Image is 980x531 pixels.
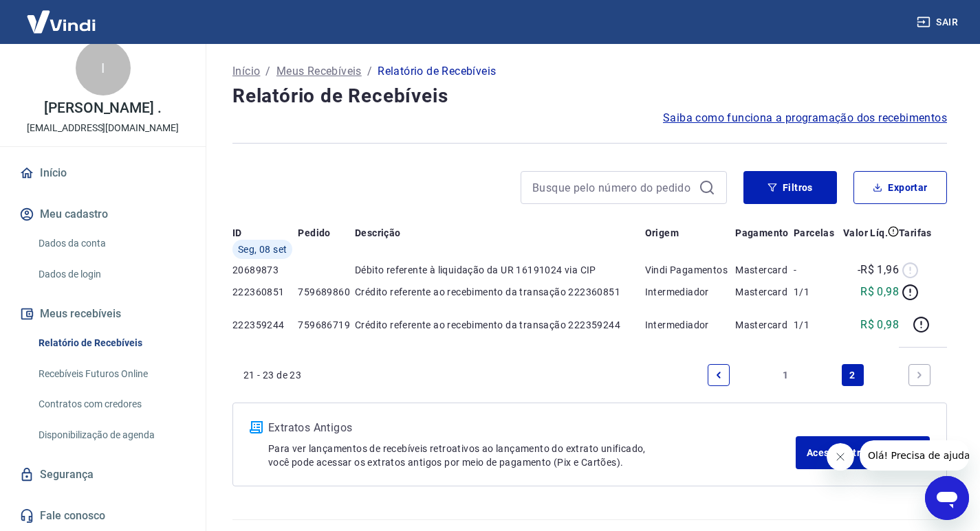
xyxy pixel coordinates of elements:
[355,263,645,277] p: Débito referente à liquidação da UR 16191024 via CIP
[860,284,899,300] p: R$ 0,98
[250,421,263,433] img: ícone
[774,364,796,386] a: Page 1
[17,158,189,188] a: Início
[232,318,298,332] p: 222359244
[17,299,189,329] button: Meus recebíveis
[298,226,330,240] p: Pedido
[33,390,189,418] a: Contratos com credores
[268,442,796,469] p: Para ver lançamentos de recebíveis retroativos ao lançamento do extrato unificado, você pode aces...
[27,121,179,135] p: [EMAIL_ADDRESS][DOMAIN_NAME]
[663,110,947,126] a: Saiba como funciona a programação dos recebimentos
[276,63,362,80] a: Meus Recebíveis
[298,318,355,332] p: 759686719
[827,443,854,471] iframe: Fechar mensagem
[33,329,189,357] a: Relatório de Recebíveis
[794,263,838,277] p: -
[532,177,693,198] input: Busque pelo número do pedido
[33,260,189,289] a: Dados de login
[17,501,189,531] a: Fale conosco
[735,285,794,299] p: Mastercard
[33,421,189,449] a: Disponibilização de agenda
[355,226,401,240] p: Descrição
[17,1,106,43] img: Vindi
[794,226,834,240] p: Parcelas
[268,420,796,436] p: Extratos Antigos
[645,285,736,299] p: Intermediador
[794,318,838,332] p: 1/1
[8,10,116,21] span: Olá! Precisa de ajuda?
[743,171,837,204] button: Filtros
[925,476,969,520] iframe: Botão para abrir a janela de mensagens
[355,318,645,332] p: Crédito referente ao recebimento da transação 222359244
[645,263,736,277] p: Vindi Pagamentos
[860,440,969,471] iframe: Mensagem da empresa
[708,364,730,386] a: Previous page
[908,364,930,386] a: Next page
[232,63,260,80] a: Início
[232,82,947,110] h4: Relatório de Recebíveis
[238,242,287,256] span: Seg, 08 set
[33,360,189,388] a: Recebíveis Futuros Online
[44,101,162,115] p: [PERSON_NAME] .
[298,285,355,299] p: 759689860
[860,317,899,333] p: R$ 0,98
[645,318,736,332] p: Intermediador
[33,229,189,258] a: Dados da conta
[735,226,789,240] p: Pagamento
[843,226,888,240] p: Valor Líq.
[735,263,794,277] p: Mastercard
[17,199,189,229] button: Meu cadastro
[243,368,301,382] p: 21 - 23 de 23
[76,41,131,95] div: I
[796,436,930,469] a: Acesse Extratos Antigos
[853,171,947,204] button: Exportar
[378,63,496,80] p: Relatório de Recebíveis
[794,285,838,299] p: 1/1
[645,226,679,240] p: Origem
[232,285,298,299] p: 222360851
[735,318,794,332] p: Mastercard
[702,359,936,392] ul: Pagination
[899,226,932,240] p: Tarifas
[914,10,963,35] button: Sair
[355,285,645,299] p: Crédito referente ao recebimento da transação 222360851
[265,63,270,80] p: /
[17,460,189,490] a: Segurança
[842,364,864,386] a: Page 2 is your current page
[367,63,372,80] p: /
[858,262,899,278] p: -R$ 1,96
[232,226,242,240] p: ID
[232,263,298,277] p: 20689873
